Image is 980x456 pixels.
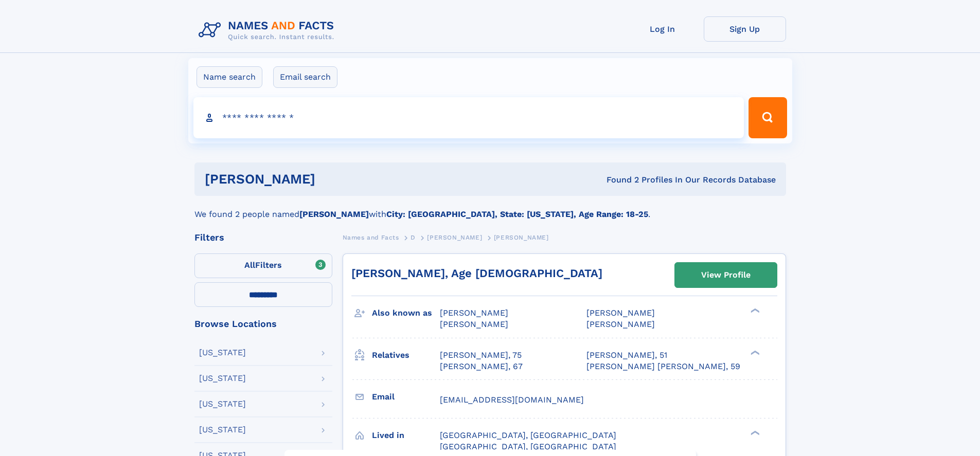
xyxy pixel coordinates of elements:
[199,400,246,408] div: [US_STATE]
[194,233,332,242] div: Filters
[199,374,246,382] div: [US_STATE]
[440,442,616,451] span: [GEOGRAPHIC_DATA], [GEOGRAPHIC_DATA]
[427,231,482,244] a: [PERSON_NAME]
[372,427,440,444] h3: Lived in
[440,350,522,361] a: [PERSON_NAME], 75
[621,16,704,42] a: Log In
[704,16,786,42] a: Sign Up
[586,361,740,372] a: [PERSON_NAME] [PERSON_NAME], 59
[299,209,369,219] b: [PERSON_NAME]
[193,97,744,138] input: search input
[586,319,655,329] span: [PERSON_NAME]
[372,388,440,406] h3: Email
[343,231,399,244] a: Names and Facts
[273,66,337,88] label: Email search
[748,307,760,314] div: ❯
[199,349,246,357] div: [US_STATE]
[440,319,508,329] span: [PERSON_NAME]
[440,430,616,440] span: [GEOGRAPHIC_DATA], [GEOGRAPHIC_DATA]
[748,349,760,356] div: ❯
[372,304,440,322] h3: Also known as
[494,234,549,241] span: [PERSON_NAME]
[440,361,523,372] a: [PERSON_NAME], 67
[199,426,246,434] div: [US_STATE]
[427,234,482,241] span: [PERSON_NAME]
[386,209,648,219] b: City: [GEOGRAPHIC_DATA], State: [US_STATE], Age Range: 18-25
[194,253,332,278] label: Filters
[372,346,440,364] h3: Relatives
[440,395,584,405] span: [EMAIL_ADDRESS][DOMAIN_NAME]
[205,173,461,186] h1: [PERSON_NAME]
[194,319,332,329] div: Browse Locations
[197,66,262,88] label: Name search
[194,196,786,221] div: We found 2 people named with .
[351,267,602,280] a: [PERSON_NAME], Age [DEMOGRAPHIC_DATA]
[586,308,655,318] span: [PERSON_NAME]
[748,429,760,436] div: ❯
[749,97,787,138] button: Search Button
[461,174,776,186] div: Found 2 Profiles In Our Records Database
[194,16,343,44] img: Logo Names and Facts
[701,263,751,287] div: View Profile
[411,231,416,244] a: D
[411,234,416,241] span: D
[244,260,255,270] span: All
[675,263,777,287] a: View Profile
[440,308,508,318] span: [PERSON_NAME]
[586,350,667,361] a: [PERSON_NAME], 51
